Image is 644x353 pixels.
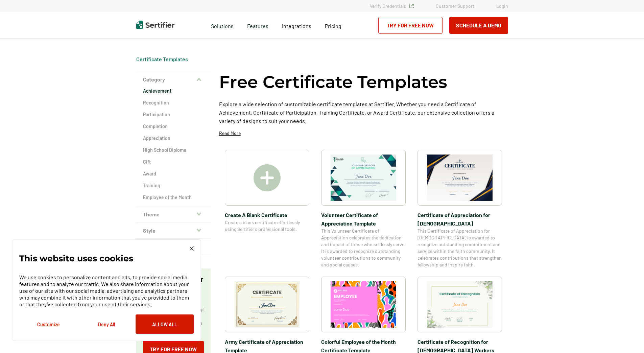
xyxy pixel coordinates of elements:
[136,88,211,206] div: Category
[136,56,188,63] div: Breadcrumb
[136,222,211,239] button: Style
[219,130,241,137] p: Read More
[331,155,396,201] img: Volunteer Certificate of Appreciation Template
[427,155,493,201] img: Certificate of Appreciation for Church​
[225,211,309,219] span: Create A Blank Certificate
[77,314,136,334] button: Deny All
[321,211,406,228] span: Volunteer Certificate of Appreciation Template
[331,281,396,328] img: Colorful Employee of the Month Certificate Template
[282,21,311,29] a: Integrations
[436,3,474,9] a: Customer Support
[321,228,406,268] span: This Volunteer Certificate of Appreciation celebrates the dedication and impact of those who self...
[282,23,311,29] span: Integrations
[143,88,204,94] a: Achievement
[143,182,204,189] a: Training
[610,321,644,353] iframe: Chat Widget
[325,21,341,29] a: Pricing
[143,111,204,118] a: Participation
[19,274,194,308] p: We use cookies to personalize content and ads, to provide social media features and to analyze ou...
[449,17,508,34] button: Schedule a Demo
[219,71,447,93] h1: Free Certificate Templates
[143,194,204,201] a: Employee of the Month
[190,246,194,251] img: Cookie Popup Close
[234,281,300,328] img: Army Certificate of Appreciation​ Template
[136,206,211,222] button: Theme
[321,150,406,268] a: Volunteer Certificate of Appreciation TemplateVolunteer Certificate of Appreciation TemplateThis ...
[378,17,443,34] a: Try for Free Now
[427,281,493,328] img: Certificate of Recognition for Church Workers Template
[418,228,502,268] span: This Certificate of Appreciation for [DEMOGRAPHIC_DATA] is awarded to recognize outstanding commi...
[418,211,502,228] span: Certificate of Appreciation for [DEMOGRAPHIC_DATA]​
[247,21,268,29] span: Features
[136,21,174,29] img: Sertifier | Digital Credentialing Platform
[143,99,204,106] a: Recognition
[136,239,211,255] button: Color
[325,23,341,29] span: Pricing
[143,170,204,177] a: Award
[219,100,508,125] p: Explore a wide selection of customizable certificate templates at Sertifier. Whether you need a C...
[370,3,414,9] a: Verify Credentials
[19,314,77,334] button: Customize
[136,56,188,62] a: Certificate Templates
[143,147,204,154] a: High School Diploma
[136,71,211,88] button: Category
[143,123,204,130] a: Completion
[418,150,502,268] a: Certificate of Appreciation for Church​Certificate of Appreciation for [DEMOGRAPHIC_DATA]​This Ce...
[211,21,234,29] span: Solutions
[409,4,414,8] img: Verified
[225,219,309,233] span: Create a blank certificate effortlessly using Sertifier’s professional tools.
[19,255,133,262] p: This website uses cookies
[143,135,204,142] a: Appreciation
[136,314,194,334] button: Allow All
[254,164,281,191] img: Create A Blank Certificate
[496,3,508,9] a: Login
[143,159,204,165] a: Gift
